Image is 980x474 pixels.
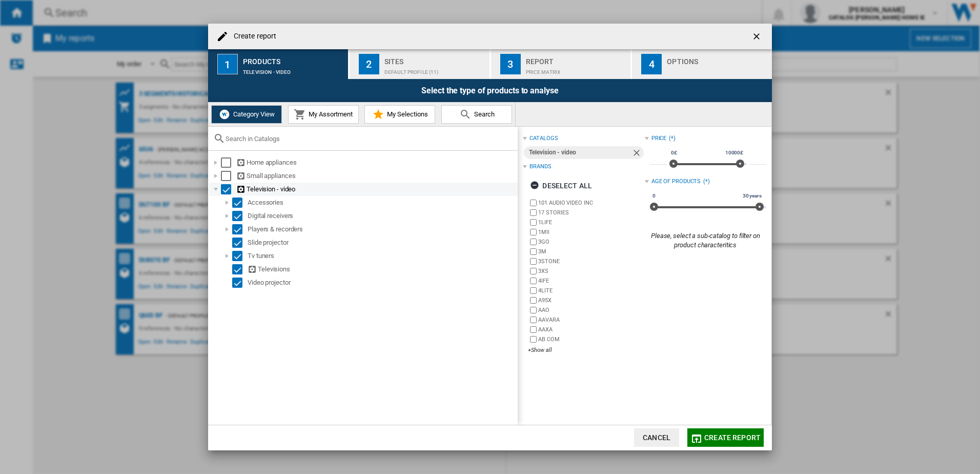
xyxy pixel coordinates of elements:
[229,31,276,42] h4: Create report
[384,110,428,118] span: My Selections
[741,192,763,200] span: 30 years
[538,316,644,324] label: AAVARA
[472,110,495,118] span: Search
[248,211,516,221] div: Digital receivers
[530,176,592,195] div: Deselect all
[530,287,537,294] input: brand.name
[538,277,644,285] label: 4IFE
[724,149,745,157] span: 10000£
[530,219,537,226] input: brand.name
[538,209,644,216] label: 17 STORIES
[704,433,761,442] span: Create report
[669,149,679,157] span: 0£
[232,278,248,288] md-checkbox: Select
[651,192,657,200] span: 0
[538,238,644,246] label: 3GO
[248,238,516,248] div: Slide projector
[226,135,513,143] input: Search in Catalogs
[530,278,537,284] input: brand.name
[218,108,231,121] img: wiser-icon-white.png
[634,428,679,447] button: Cancel
[538,306,644,314] label: AAO
[232,197,248,208] md-checkbox: Select
[530,258,537,265] input: brand.name
[221,171,236,181] md-checkbox: Select
[248,278,516,288] div: Video projector
[529,146,631,159] div: Television - video
[632,49,772,79] button: 4 Options
[526,64,627,75] div: Price Matrix
[248,224,516,234] div: Players & recorders
[530,297,537,304] input: brand.name
[526,53,627,64] div: Report
[530,317,537,323] input: brand.name
[232,224,248,234] md-checkbox: Select
[243,53,344,64] div: Products
[364,105,435,124] button: My Selections
[243,64,344,75] div: Television - video
[651,134,667,143] div: Price
[248,251,516,261] div: Tv tuners
[538,258,644,265] label: 3STONE
[211,105,282,124] button: Category View
[538,287,644,294] label: 4LITE
[359,54,379,74] div: 2
[538,199,644,207] label: 101 AUDIO VIDEO INC
[248,197,516,208] div: Accessories
[631,148,644,160] ng-md-icon: Remove
[538,326,644,333] label: AAXA
[384,53,485,64] div: Sites
[538,219,644,226] label: 1LIFE
[645,231,766,250] div: Please, select a sub-catalog to filter on product characteritics
[667,53,768,64] div: Options
[236,157,516,168] div: Home appliances
[527,176,595,195] button: Deselect all
[530,200,537,206] input: brand.name
[529,163,551,171] div: Brands
[232,264,248,274] md-checkbox: Select
[529,134,558,143] div: catalogs
[500,54,521,74] div: 3
[236,171,516,181] div: Small appliances
[530,209,537,216] input: brand.name
[288,105,359,124] button: My Assortment
[641,54,662,74] div: 4
[232,251,248,261] md-checkbox: Select
[538,267,644,275] label: 3XS
[530,336,537,343] input: brand.name
[232,238,248,248] md-checkbox: Select
[491,49,632,79] button: 3 Report Price Matrix
[651,177,701,186] div: Age of products
[208,79,772,102] div: Select the type of products to analyse
[384,64,485,75] div: Default profile (11)
[538,335,644,343] label: AB COM
[221,184,236,194] md-checkbox: Select
[538,228,644,236] label: 1MII
[350,49,491,79] button: 2 Sites Default profile (11)
[530,307,537,313] input: brand.name
[441,105,512,124] button: Search
[248,264,516,274] div: Televisions
[751,31,764,44] ng-md-icon: getI18NText('BUTTONS.CLOSE_DIALOG')
[530,229,537,235] input: brand.name
[530,268,537,274] input: brand.name
[306,110,353,118] span: My Assortment
[747,26,768,47] button: getI18NText('BUTTONS.CLOSE_DIALOG')
[236,184,516,194] div: Television - video
[232,211,248,221] md-checkbox: Select
[530,248,537,255] input: brand.name
[528,346,644,354] div: +Show all
[208,49,349,79] button: 1 Products Television - video
[217,54,238,74] div: 1
[538,248,644,255] label: 3M
[231,110,275,118] span: Category View
[221,157,236,168] md-checkbox: Select
[530,326,537,333] input: brand.name
[530,239,537,245] input: brand.name
[538,297,644,304] label: A95X
[687,428,764,447] button: Create report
